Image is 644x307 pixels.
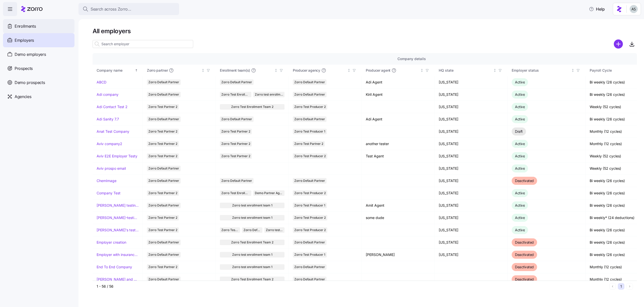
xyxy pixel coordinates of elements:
a: Employer with insurance problems [97,252,139,257]
span: Zorro Test Partner 2 [221,129,250,134]
a: Aviv prospo email [97,166,126,171]
span: Zorro Test Producer 2 [294,153,326,159]
a: ChemImage [97,178,116,183]
td: [US_STATE] [435,89,508,101]
a: Anat Test Company [97,129,129,134]
span: Zorro Default Partner [294,92,325,97]
div: Sorted ascending [135,69,138,72]
button: Search across Zorro... [78,3,179,15]
span: Active [515,142,525,146]
span: Active [515,203,525,207]
td: [US_STATE] [435,76,508,89]
th: Producer agentNot sorted [362,65,435,76]
a: [PERSON_NAME] and ChemImage [97,277,139,282]
td: [US_STATE] [435,113,508,125]
a: Employers [3,33,74,47]
span: Deactivated [515,240,534,244]
img: c4d3a52e2a848ea5f7eb308790fba1e4 [630,5,638,13]
span: Active [515,154,525,158]
span: Zorro Test Partner 2 [148,215,177,221]
span: Zorro Test Enrollment Team 2 [231,277,273,282]
span: Active [515,166,525,170]
span: Zorro Test Partner 2 [148,190,177,196]
div: Not sorted [493,69,497,72]
a: ABCD [97,80,106,85]
span: Active [515,80,525,84]
span: Zorro Default Partner [148,203,179,208]
span: Producer agency [293,68,320,73]
button: Next page [626,283,633,290]
span: Demo Partner Agency [255,190,283,196]
span: Zorro Default Partner [148,240,179,245]
div: Employer status [512,68,570,73]
span: Zorro Default Partner [294,79,325,85]
input: Search employer [93,40,193,48]
span: Deactivated [515,252,534,257]
span: Zorro Default Partner [294,178,325,184]
span: Zorro Test Enrollment Team 2 [221,92,250,97]
span: Zorro test enrollment team 1 [232,264,272,270]
a: Enrollments [3,19,74,33]
a: Adi Sanity 7.7 [97,117,119,122]
td: Kiril Agent [362,89,435,101]
td: [US_STATE] [435,101,508,113]
span: Zorro Default Partner [244,227,261,233]
td: [US_STATE] [435,236,508,249]
td: Test Agent [362,150,435,162]
span: Zorro Test Partner 2 [221,153,250,159]
span: Prospects [15,65,33,72]
a: Demo prospects [3,75,74,90]
span: Zorro Default Partner [294,264,325,270]
span: Enrollments [15,23,36,29]
button: 1 [618,283,624,290]
span: Deactivated [515,179,534,183]
div: Payroll Cycle [590,68,643,73]
div: HQ state [439,68,492,73]
span: Active [515,117,525,121]
span: Producer agent [366,68,390,73]
span: Zorro Default Partner [221,178,252,184]
td: [US_STATE] [435,125,508,138]
span: Zorro Test Partner 2 [148,141,177,147]
span: Zorro Default Partner [294,116,325,122]
span: Zorro test enrollment team 1 [255,92,283,97]
th: HQ stateNot sorted [435,65,508,76]
td: Adi Agent [362,76,435,89]
a: End To End Company [97,265,132,270]
td: [US_STATE] [435,138,508,150]
a: Aviv company2 [97,141,122,146]
div: Not sorted [347,69,351,72]
a: Aviv E2E Employer Testy [97,154,137,159]
span: Deactivated [515,277,534,281]
span: Zorro test enrollment team 1 [232,252,272,257]
span: Agencies [15,94,31,100]
a: Company Test [97,191,120,196]
td: [US_STATE] [435,175,508,187]
span: Zorro Default Partner [148,277,179,282]
svg: add icon [614,39,623,49]
td: [US_STATE] [435,187,508,199]
span: Zorro test enrollment team 1 [266,227,283,233]
span: Zorro Test Partner 2 [148,227,177,233]
button: Previous page [609,283,616,290]
th: Producer agencyNot sorted [289,65,362,76]
div: Company name [97,68,134,73]
span: Enrollment team(s) [220,68,250,73]
a: [PERSON_NAME] testing recording [97,203,139,208]
span: Demo employers [15,51,46,58]
th: Employer statusNot sorted [508,65,586,76]
span: Zorro Test Producer 1 [294,252,325,257]
a: Demo employers [3,47,74,61]
div: Not sorted [274,69,278,72]
span: Zorro Default Partner [148,166,179,171]
span: Draft [515,129,523,134]
div: Not sorted [420,69,424,72]
span: Deactivated [515,265,534,269]
span: Employers [15,37,34,43]
td: [US_STATE] [435,150,508,162]
td: Amit Agent [362,199,435,212]
span: Active [515,92,525,97]
button: Help [585,4,609,14]
span: Active [515,191,525,195]
span: Active [515,105,525,109]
